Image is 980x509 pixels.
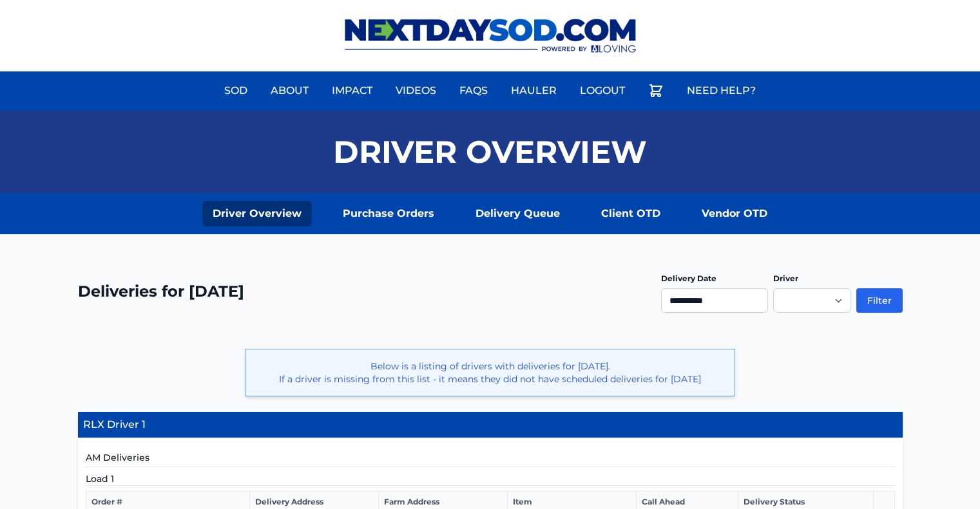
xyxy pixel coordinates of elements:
[78,412,903,438] h4: RLX Driver 1
[856,288,903,313] button: Filter
[452,75,495,106] a: FAQs
[86,472,895,486] h5: Load 1
[263,75,316,106] a: About
[572,75,633,106] a: Logout
[465,201,570,227] a: Delivery Queue
[691,201,778,227] a: Vendor OTD
[86,451,895,467] h5: AM Deliveries
[591,201,671,227] a: Client OTD
[256,360,724,385] p: Below is a listing of drivers with deliveries for [DATE]. If a driver is missing from this list -...
[202,201,312,227] a: Driver Overview
[324,75,380,106] a: Impact
[388,75,444,106] a: Videos
[216,75,255,106] a: Sod
[333,136,647,167] h1: Driver Overview
[679,75,764,106] a: Need Help?
[78,281,244,302] h2: Deliveries for [DATE]
[503,75,564,106] a: Hauler
[773,273,798,283] label: Driver
[332,201,445,227] a: Purchase Orders
[661,273,716,283] label: Delivery Date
